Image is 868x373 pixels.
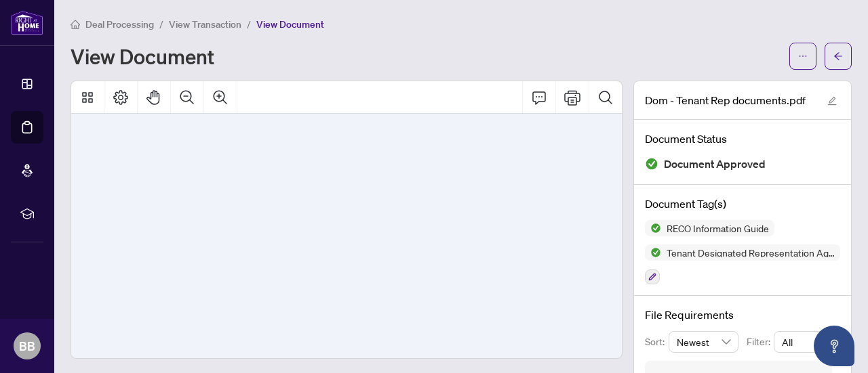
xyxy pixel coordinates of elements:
img: Document Status [645,157,658,171]
span: Tenant Designated Representation Agreement [661,248,840,257]
span: Deal Processing [85,18,154,30]
img: Status Icon [645,244,661,261]
h4: Document Tag(s) [645,196,840,212]
span: All [782,332,832,352]
span: edit [827,96,837,106]
p: Filter: [747,334,774,349]
img: logo [11,10,43,35]
p: Sort: [645,334,669,349]
span: RECO Information Guide [661,223,774,233]
img: Status Icon [645,220,661,236]
h1: View Document [71,45,214,67]
span: Document Approved [664,155,766,173]
span: View Document [256,18,324,30]
span: home [71,20,80,29]
span: Dom - Tenant Rep documents.pdf [645,92,806,108]
span: ellipsis [798,51,808,61]
h4: Document Status [645,131,840,147]
span: BB [19,336,35,355]
li: / [247,16,251,32]
button: Open asap [814,326,854,366]
span: View Transaction [169,18,241,30]
li: / [159,16,163,32]
span: arrow-left [833,51,843,61]
h4: File Requirements [645,307,840,323]
span: Newest [677,332,731,352]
